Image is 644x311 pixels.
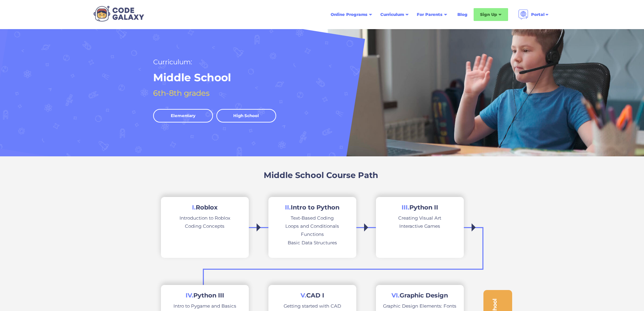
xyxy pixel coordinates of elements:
[301,292,324,299] h2: CAD I
[285,204,291,211] span: II.
[180,214,230,222] div: Introduction to Roblox
[192,204,218,212] h2: Roblox
[398,214,441,222] div: Creating Visual Art
[326,170,378,181] h3: Course Path
[402,204,409,211] span: III.
[402,204,438,212] h2: Python II
[161,197,249,258] a: I.RobloxIntroduction to RobloxCoding Concepts
[268,197,356,258] a: II.Intro to PythonText-Based CodingLoops and ConditionalsFunctionsBasic Data Structures
[453,8,472,21] a: Blog
[186,292,193,299] span: IV.
[153,71,231,85] h1: Middle School
[186,292,224,299] h2: Python III
[284,302,341,310] div: Getting started with CAD
[399,222,440,230] div: Interactive Games
[173,302,236,310] div: Intro to Pygame and Basics
[391,292,448,299] h2: Graphic Design
[153,109,213,123] a: Elementary
[285,204,339,212] h2: Intro to Python
[216,109,276,123] a: High School
[185,222,224,230] div: Coding Concepts
[391,292,400,299] span: VI.
[376,197,464,258] a: III.Python IICreating Visual ArtInteractive Games
[301,230,324,238] div: Functions
[331,11,367,18] div: Online Programs
[301,292,306,299] span: V.
[417,11,443,18] div: For Parents
[153,87,210,99] h2: 6th-8th grades
[380,11,404,18] div: Curriculum
[153,56,192,68] h2: Curriculum:
[288,239,337,247] div: Basic Data Structures
[291,214,334,222] div: Text-Based Coding
[264,170,324,181] h3: Middle School
[192,204,196,211] span: I.
[285,222,339,230] div: Loops and Conditionals
[531,11,545,18] div: Portal
[480,11,497,18] div: Sign Up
